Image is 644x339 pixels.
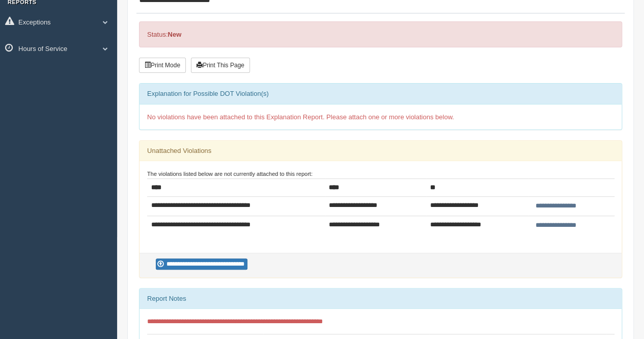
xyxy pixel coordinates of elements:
div: Status: [139,21,622,47]
button: Print This Page [191,58,250,73]
div: Report Notes [139,289,622,309]
strong: New [167,31,181,38]
small: The violations listed below are not currently attached to this report: [147,171,313,177]
span: No violations have been attached to this Explanation Report. Please attach one or more violations... [147,113,454,121]
div: Unattached Violations [139,141,622,161]
button: Print Mode [139,58,186,73]
div: Explanation for Possible DOT Violation(s) [139,84,622,104]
